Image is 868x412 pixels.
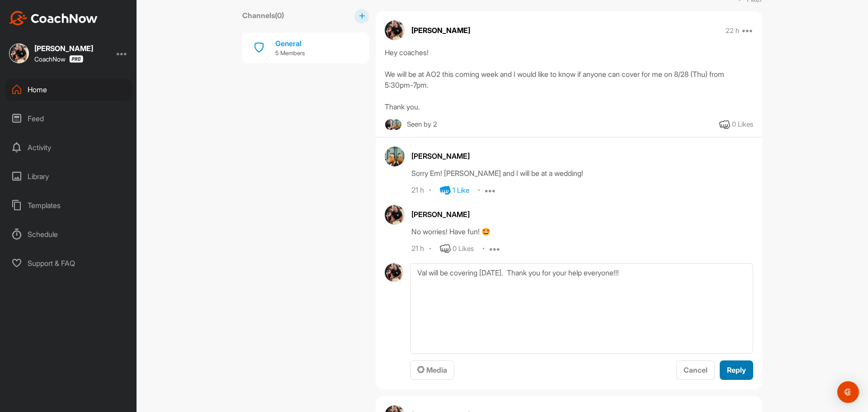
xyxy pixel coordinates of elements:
[5,223,132,246] div: Schedule
[407,119,437,130] div: Seen by 2
[69,55,83,63] img: CoachNow Pro
[9,43,29,63] img: square_e339765c9fe6f80dcd00e42095057a3f.jpg
[727,365,746,374] span: Reply
[385,119,396,130] img: square_943e8555693f4ec3f78c7b2eff665967.jpg
[5,165,132,188] div: Library
[417,365,447,374] span: Media
[385,205,405,225] img: avatar
[837,381,859,403] div: Open Intercom Messenger
[275,38,305,49] div: General
[453,185,469,196] div: 1 Like
[684,365,708,374] span: Cancel
[411,244,424,253] div: 21 h
[385,263,403,282] img: avatar
[34,55,83,63] div: CoachNow
[732,119,753,130] div: 0 Likes
[676,360,715,380] button: Cancel
[5,107,132,130] div: Feed
[385,147,405,166] img: avatar
[720,360,753,380] button: Reply
[5,194,132,217] div: Templates
[275,49,305,58] p: 5 Members
[411,186,424,195] div: 21 h
[242,10,284,21] label: Channels ( 0 )
[410,360,454,380] button: Media
[411,151,753,161] div: [PERSON_NAME]
[9,11,98,25] img: CoachNow
[411,25,470,36] p: [PERSON_NAME]
[726,26,739,35] p: 22 h
[5,78,132,101] div: Home
[391,119,402,130] img: square_abebc394a430d36f9f27ff6f099b586f.jpg
[5,252,132,275] div: Support & FAQ
[411,226,753,237] div: No worries! Have fun! 🤩
[34,45,93,52] div: [PERSON_NAME]
[411,168,753,179] div: Sorry Em! [PERSON_NAME] and I will be at a wedding!
[453,244,474,254] div: 0 Likes
[385,20,405,40] img: avatar
[385,47,753,112] div: Hey coaches! We will be at AO2 this coming week and I would like to know if anyone can cover for ...
[410,263,753,354] textarea: Val will be covering [DATE]. Thank you for your help everyone!!!
[411,209,753,220] div: [PERSON_NAME]
[5,136,132,159] div: Activity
